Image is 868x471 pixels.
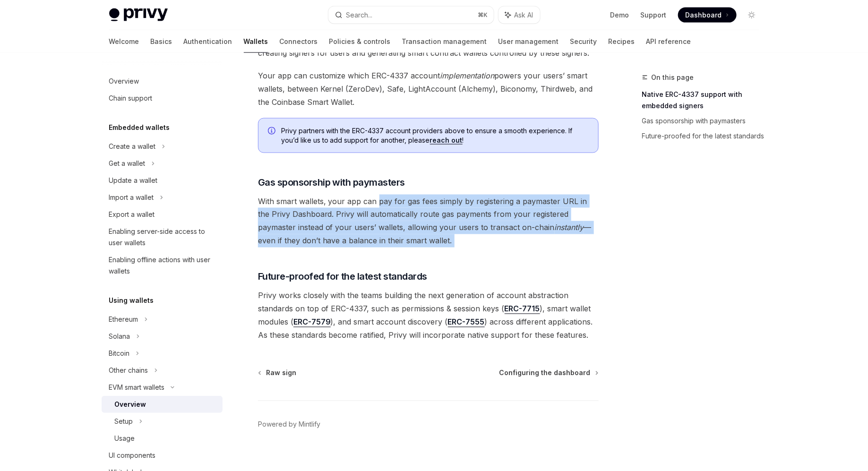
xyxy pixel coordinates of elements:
[430,136,463,145] a: reach out
[115,433,135,444] div: Usage
[109,314,138,325] div: Ethereum
[570,30,597,53] a: Security
[109,122,170,133] h5: Embedded wallets
[346,9,373,21] div: Search...
[109,348,130,359] div: Bitcoin
[184,30,232,53] a: Authentication
[515,10,533,20] span: Ask AI
[102,223,223,251] a: Enabling server-side access to user wallets
[109,254,217,277] div: Enabling offline actions with user wallets
[109,158,146,169] div: Get a wallet
[151,30,172,53] a: Basics
[652,72,694,83] span: On this page
[109,382,165,393] div: EVM smart wallets
[555,223,584,232] em: instantly
[102,73,223,90] a: Overview
[115,399,146,410] div: Overview
[280,30,318,53] a: Connectors
[244,30,268,53] a: Wallets
[109,141,156,152] div: Create a wallet
[268,127,277,137] svg: Info
[281,126,589,145] span: Privy partners with the ERC-4337 account providers above to ensure a smooth experience. If you’d ...
[102,90,223,107] a: Chain support
[109,76,139,87] div: Overview
[505,304,540,314] a: ERC-7715
[115,416,133,427] div: Setup
[109,450,156,461] div: UI components
[258,289,599,342] span: Privy works closely with the teams building the next generation of account abstraction standards ...
[328,7,494,24] button: Search...⌘K
[258,420,320,429] a: Powered by Mintlify
[641,10,667,20] a: Support
[686,10,722,20] span: Dashboard
[498,30,559,53] a: User management
[102,251,223,280] a: Enabling offline actions with user wallets
[258,195,599,248] span: With smart wallets, your app can pay for gas fees simply by registering a paymaster URL in the Pr...
[109,9,168,22] img: light logo
[499,368,598,378] a: Configuring the dashboard
[109,209,155,220] div: Export a wallet
[498,7,540,24] button: Ask AI
[102,447,223,464] a: UI components
[109,295,154,306] h5: Using wallets
[678,8,737,23] a: Dashboard
[609,30,635,53] a: Recipes
[109,192,154,203] div: Import a wallet
[744,8,759,23] button: Toggle dark mode
[109,331,130,342] div: Solana
[109,30,139,53] a: Welcome
[102,430,223,447] a: Usage
[329,30,391,53] a: Policies & controls
[448,317,485,327] a: ERC-7555
[258,270,428,283] span: Future-proofed for the latest standards
[646,30,691,53] a: API reference
[642,87,767,113] a: Native ERC-4337 support with embedded signers
[102,396,223,413] a: Overview
[258,176,405,189] span: Gas sponsorship with paymasters
[266,368,296,378] span: Raw sign
[440,71,495,80] em: implementation
[499,368,591,378] span: Configuring the dashboard
[642,128,767,144] a: Future-proofed for the latest standards
[259,368,296,378] a: Raw sign
[610,10,629,20] a: Demo
[258,69,599,109] span: Your app can customize which ERC-4337 account powers your users’ smart wallets, between Kernel (Z...
[109,93,153,104] div: Chain support
[109,226,217,248] div: Enabling server-side access to user wallets
[109,175,158,186] div: Update a wallet
[402,30,487,53] a: Transaction management
[102,206,223,223] a: Export a wallet
[109,365,148,376] div: Other chains
[293,317,331,327] a: ERC-7579
[102,172,223,189] a: Update a wallet
[642,113,767,128] a: Gas sponsorship with paymasters
[478,11,488,19] span: ⌘ K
